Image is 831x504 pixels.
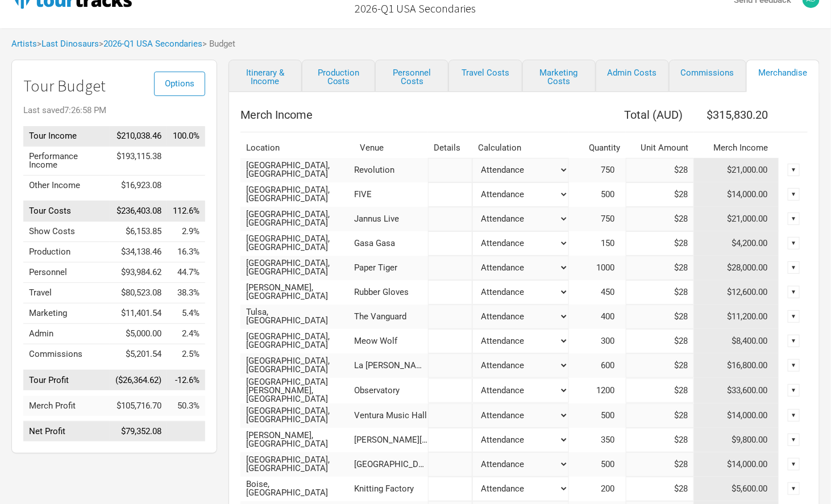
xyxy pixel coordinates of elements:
[167,242,205,263] td: Production as % of Tour Income
[601,189,626,199] span: 500
[41,39,99,49] a: Last Dinosaurs
[110,422,167,442] td: $79,352.08
[788,286,800,298] div: ▼
[228,60,302,92] a: Itinerary & Income
[354,207,428,231] td: Jannus Live
[788,335,800,347] div: ▼
[788,458,800,470] div: ▼
[694,138,779,158] th: Merch Income
[110,263,167,283] td: $93,984.62
[354,452,428,477] td: [GEOGRAPHIC_DATA]
[354,256,428,280] td: Paper Tiger
[167,175,205,195] td: Other Income as % of Tour Income
[694,158,779,182] td: $21,000.00
[110,175,167,195] td: $16,923.08
[694,305,779,329] td: $11,200.00
[626,138,694,158] th: Unit Amount
[354,428,428,452] td: [PERSON_NAME][GEOGRAPHIC_DATA][PERSON_NAME]
[626,256,694,280] input: per head
[626,477,694,501] input: per head
[240,305,354,329] td: Tulsa, [GEOGRAPHIC_DATA]
[626,231,694,256] input: per head
[240,158,354,182] td: [GEOGRAPHIC_DATA], [GEOGRAPHIC_DATA]
[37,40,99,48] span: >
[694,103,779,126] th: $315,830.20
[596,263,626,273] span: 1000
[240,329,354,353] td: [GEOGRAPHIC_DATA], [GEOGRAPHIC_DATA]
[167,263,205,283] td: Personnel as % of Tour Income
[354,138,428,158] th: Venue
[240,403,354,428] td: [GEOGRAPHIC_DATA], [GEOGRAPHIC_DATA]
[110,201,167,222] td: $236,403.08
[596,60,669,92] a: Admin Costs
[240,103,569,126] th: Merch Income
[626,428,694,452] input: per head
[110,303,167,324] td: $11,401.54
[110,324,167,344] td: $5,000.00
[355,2,476,15] h2: 2026-Q1 USA Secondaries
[240,378,354,403] td: [GEOGRAPHIC_DATA][PERSON_NAME], [GEOGRAPHIC_DATA]
[601,165,626,175] span: 750
[354,158,428,182] td: Revolution
[167,146,205,175] td: Performance Income as % of Tour Income
[788,359,800,372] div: ▼
[23,126,110,147] td: Tour Income
[694,280,779,305] td: $12,600.00
[103,39,202,49] a: 2026-Q1 USA Secondaries
[669,60,746,92] a: Commissions
[154,72,205,96] button: Options
[354,477,428,501] td: Knitting Factory
[110,344,167,365] td: $5,201.54
[23,263,110,283] td: Personnel
[240,428,354,452] td: [PERSON_NAME], [GEOGRAPHIC_DATA]
[522,60,596,92] a: Marketing Costs
[240,256,354,280] td: [GEOGRAPHIC_DATA], [GEOGRAPHIC_DATA]
[240,207,354,231] td: [GEOGRAPHIC_DATA], [GEOGRAPHIC_DATA]
[601,311,626,322] span: 400
[240,477,354,501] td: Boise, [GEOGRAPHIC_DATA]
[601,484,626,494] span: 200
[596,385,626,395] span: 1200
[788,482,800,495] div: ▼
[167,222,205,242] td: Show Costs as % of Tour Income
[110,283,167,303] td: $80,523.08
[110,396,167,416] td: $105,716.70
[626,353,694,378] input: per head
[302,60,375,92] a: Production Costs
[240,182,354,207] td: [GEOGRAPHIC_DATA], [GEOGRAPHIC_DATA]
[23,324,110,344] td: Admin
[99,40,202,48] span: >
[694,182,779,207] td: $14,000.00
[601,360,626,370] span: 600
[601,238,626,248] span: 150
[110,242,167,263] td: $34,138.46
[167,324,205,344] td: Admin as % of Tour Income
[626,207,694,231] input: per head
[167,370,205,390] td: Tour Profit as % of Tour Income
[626,158,694,182] input: per head
[694,428,779,452] td: $9,800.00
[354,353,428,378] td: La [PERSON_NAME]
[472,138,569,158] th: Calculation
[428,138,472,158] th: Details
[788,164,800,176] div: ▼
[694,353,779,378] td: $16,800.00
[788,213,800,225] div: ▼
[694,403,779,428] td: $14,000.00
[375,60,448,92] a: Personnel Costs
[354,305,428,329] td: The Vanguard
[23,283,110,303] td: Travel
[694,452,779,477] td: $14,000.00
[23,175,110,195] td: Other Income
[23,396,110,416] td: Merch Profit
[23,201,110,222] td: Tour Costs
[601,459,626,469] span: 500
[354,182,428,207] td: FIVE
[448,60,522,92] a: Travel Costs
[240,452,354,477] td: [GEOGRAPHIC_DATA], [GEOGRAPHIC_DATA]
[694,231,779,256] td: $4,200.00
[601,336,626,346] span: 300
[694,329,779,353] td: $8,400.00
[23,106,205,115] div: Last saved 7:26:58 PM
[788,434,800,446] div: ▼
